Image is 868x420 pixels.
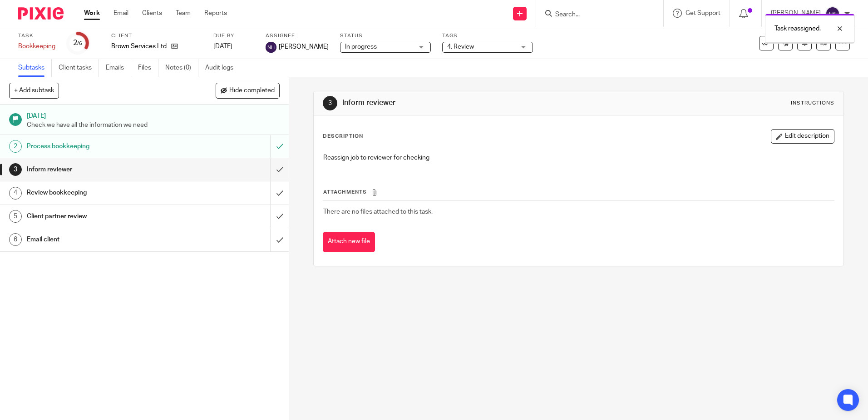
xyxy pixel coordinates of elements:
[27,140,183,153] h1: Process bookkeeping
[825,6,840,21] img: svg%3E
[18,7,64,20] img: Pixie
[342,98,598,108] h1: Inform reviewer
[779,24,825,33] p: Task reassigned.
[165,59,198,77] a: Notes (0)
[340,32,431,40] label: Status
[213,43,232,50] span: [DATE]
[27,120,280,130] p: Check we have all the information we need
[9,210,22,223] div: 5
[771,129,834,144] button: Edit description
[106,59,131,77] a: Emails
[138,59,158,77] a: Files
[791,100,834,107] div: Instructions
[73,38,82,48] div: 2
[323,133,363,140] p: Description
[142,9,162,18] a: Clients
[9,140,22,153] div: 2
[345,44,377,50] span: In progress
[229,87,275,95] span: Hide completed
[18,42,55,51] div: Bookkeeping
[9,163,22,176] div: 3
[27,163,183,176] h1: Inform reviewer
[18,59,52,77] a: Subtasks
[9,83,59,98] button: + Add subtask
[111,42,167,51] p: Brown Services Ltd
[77,41,82,46] small: /6
[27,109,280,120] h1: [DATE]
[266,32,329,40] label: Assignee
[111,32,202,40] label: Client
[266,42,276,53] img: svg%3E
[113,9,128,18] a: Email
[27,233,183,246] h1: Email client
[27,186,183,200] h1: Review bookkeeping
[205,59,240,77] a: Audit logs
[18,32,55,40] label: Task
[216,83,280,98] button: Hide completed
[323,209,433,215] span: There are no files attached to this task.
[84,9,100,18] a: Work
[447,44,474,50] span: 4. Review
[279,42,329,51] span: [PERSON_NAME]
[323,153,833,162] p: Reassign job to reviewer for checking
[176,9,191,18] a: Team
[27,210,183,223] h1: Client partner review
[323,190,367,195] span: Attachments
[323,232,375,252] button: Attach new file
[204,9,227,18] a: Reports
[213,32,254,40] label: Due by
[9,187,22,200] div: 4
[9,233,22,246] div: 6
[59,59,99,77] a: Client tasks
[323,96,337,110] div: 3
